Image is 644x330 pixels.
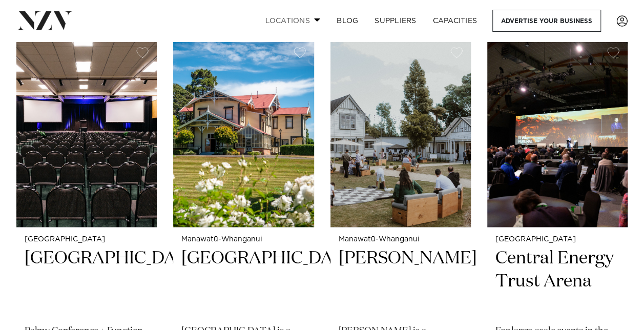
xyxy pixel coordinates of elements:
[495,236,619,243] small: [GEOGRAPHIC_DATA]
[25,247,149,316] h2: [GEOGRAPHIC_DATA]
[257,10,328,32] a: Locations
[181,236,305,243] small: Manawatū-Whanganui
[425,10,486,32] a: Capacities
[339,236,463,243] small: Manawatū-Whanganui
[492,10,601,32] a: Advertise your business
[328,10,366,32] a: BLOG
[366,10,424,32] a: SUPPLIERS
[25,236,149,243] small: [GEOGRAPHIC_DATA]
[339,247,463,316] h2: [PERSON_NAME]
[16,11,72,30] img: nzv-logo.png
[495,247,619,316] h2: Central Energy Trust Arena
[181,247,305,316] h2: [GEOGRAPHIC_DATA]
